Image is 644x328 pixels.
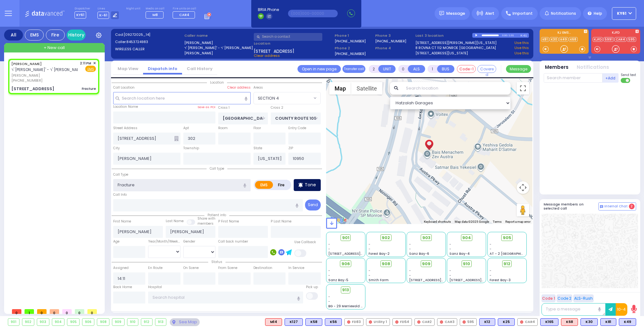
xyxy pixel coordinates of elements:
[449,242,451,247] span: -
[462,235,471,241] span: 904
[328,268,330,273] span: -
[254,48,294,53] span: [STREET_ADDRESS]
[93,61,96,66] span: ✕
[265,318,282,326] div: M14
[369,320,372,324] img: red-radio-icon.svg
[207,166,227,171] span: Call type
[369,242,370,247] span: -
[204,213,229,217] span: Patient info
[395,320,398,324] img: red-radio-icon.svg
[614,37,626,42] a: CAR4
[463,320,466,324] img: red-radio-icon.svg
[4,30,23,41] div: All
[113,239,119,244] label: Age
[335,39,366,43] label: [PHONE_NUMBER]
[184,51,252,56] label: [PERSON_NAME]
[265,318,282,326] div: ALS
[87,67,94,72] u: EMS
[285,318,303,326] div: BLS
[409,251,429,256] span: Sanz Bay-6
[97,12,109,19] span: K-61
[490,268,491,273] span: -
[112,319,124,325] div: 909
[347,320,350,324] img: red-radio-icon.svg
[271,105,283,110] label: Cross 2
[148,239,180,244] div: Year/Month/Week/Day
[328,278,348,282] span: Sanz Bay-5
[115,39,182,45] label: Caller:
[600,318,616,326] div: BLS
[254,41,333,46] label: Location
[258,95,279,101] span: SECTION 4
[415,33,472,38] label: Last 3 location
[50,309,59,314] span: 0
[75,11,86,19] span: KY61
[67,30,86,41] a: History
[619,318,636,326] div: K49
[594,11,602,16] span: Help
[517,204,529,216] button: Drag Pegman onto the map to open Street View
[341,261,350,267] span: 906
[422,261,430,267] span: 909
[612,7,636,20] button: KY61
[335,33,373,38] span: Phone 1
[509,32,514,39] div: 1:01
[514,51,529,56] a: Use this
[506,65,531,73] button: Message
[375,33,414,38] span: Phone 3
[113,66,143,72] a: Map View
[415,45,496,51] a: 8 ROVNA CT 112 MONROE [GEOGRAPHIC_DATA]
[253,92,321,104] span: SECTION 4
[182,66,217,72] a: Call History
[517,82,529,95] button: Toggle fullscreen view
[544,202,598,210] h5: Message members on selected call
[325,318,342,326] div: BLS
[127,319,138,325] div: 910
[22,319,34,325] div: 902
[409,273,411,278] span: -
[369,278,389,282] span: Smith Farm
[591,31,640,36] label: KJFD
[490,247,491,251] span: -
[82,319,94,325] div: 906
[415,51,468,56] a: [STREET_ADDRESS][US_STATE]
[87,309,97,314] span: 0
[598,202,636,210] button: Internal Chat 2
[271,219,291,224] label: P Last Name
[541,37,549,42] a: K81
[97,319,109,325] div: 908
[561,318,578,326] div: K68
[485,11,494,16] span: Alert
[288,146,293,151] label: ZIP
[183,265,199,271] label: On Scene
[621,77,631,84] label: Turn off text
[143,66,182,72] a: Dispatch info
[344,318,364,326] div: FD83
[255,181,273,189] label: EMS
[285,318,303,326] div: K127
[490,242,491,247] span: -
[25,30,44,41] div: EMS
[124,32,150,37] span: [09272025_14]
[517,181,529,194] button: Map camera controls
[253,146,262,151] label: State
[184,45,252,51] label: ר' [PERSON_NAME]' - ר' [PERSON_NAME]
[402,82,511,95] input: Search location
[490,251,536,256] span: AT - 2 [GEOGRAPHIC_DATA]
[437,318,457,326] div: CAR3
[477,65,496,73] button: Covered
[329,82,351,95] button: Show street map
[503,261,510,267] span: 912
[113,265,129,271] label: Assigned
[627,37,636,42] a: 595
[148,285,162,290] label: Hospital
[375,46,414,51] span: Phone 4
[155,319,166,325] div: 913
[415,40,497,46] a: [STREET_ADDRESS][PERSON_NAME][US_STATE]
[617,11,626,16] span: KY61
[342,287,349,293] span: 913
[507,32,508,39] div: /
[366,318,390,326] div: Utility 1
[540,318,558,326] div: BLS
[288,10,338,17] input: (000)000-00000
